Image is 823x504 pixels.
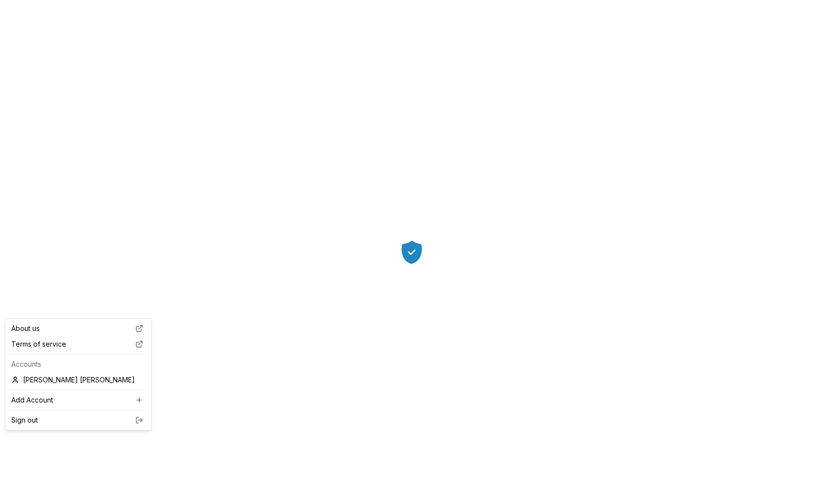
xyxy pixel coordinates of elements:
a: Terms of service [7,336,149,352]
p: Accounts [11,359,145,369]
div: [PERSON_NAME] [PERSON_NAME] [7,372,149,388]
a: Sign out [11,415,145,425]
a: About us [7,321,149,336]
a: Add Account [7,392,149,408]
